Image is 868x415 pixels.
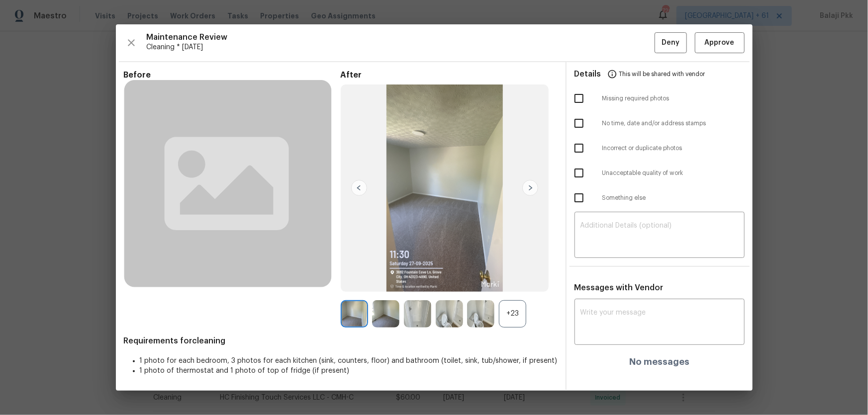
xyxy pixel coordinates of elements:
span: Incorrect or duplicate photos [602,144,745,153]
span: Before [124,70,341,80]
span: Cleaning * [DATE] [147,42,655,52]
span: Messages with Vendor [575,284,664,292]
span: Requirements for cleaning [124,336,558,346]
span: Unacceptable quality of work [602,169,745,177]
span: Maintenance Review [147,32,655,42]
span: No time, date and/or address stamps [602,119,745,128]
span: Missing required photos [602,94,745,103]
div: Incorrect or duplicate photos [567,136,753,161]
span: Details [575,62,601,86]
span: Something else [602,194,745,202]
div: +23 [499,300,526,328]
img: right-chevron-button-url [522,180,538,196]
div: Something else [567,185,753,210]
button: Deny [655,32,687,54]
h4: No messages [629,357,689,367]
span: This will be shared with vendor [619,62,705,86]
li: 1 photo of thermostat and 1 photo of top of fridge (if present) [140,366,558,376]
span: After [341,70,558,80]
button: Approve [695,32,745,54]
div: Missing required photos [567,86,753,111]
span: Approve [705,37,735,49]
li: 1 photo for each bedroom, 3 photos for each kitchen (sink, counters, floor) and bathroom (toilet,... [140,356,558,366]
div: Unacceptable quality of work [567,161,753,185]
span: Deny [662,37,679,49]
img: left-chevron-button-url [351,180,367,196]
div: No time, date and/or address stamps [567,111,753,136]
